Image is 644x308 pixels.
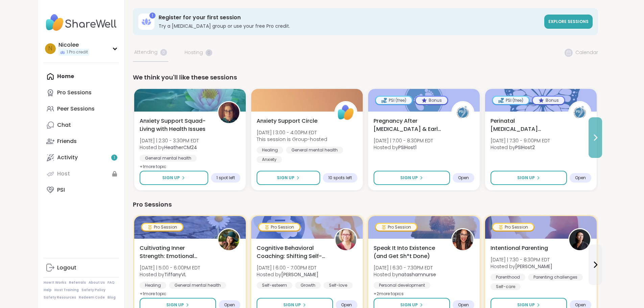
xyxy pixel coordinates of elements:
[283,302,301,308] span: Sign Up
[491,263,552,270] span: Hosted by
[57,186,65,194] div: PSI
[259,224,300,231] div: Pro Session
[374,117,444,133] span: Pregnancy After [MEDICAL_DATA] & Early Infant Loss
[224,302,235,308] span: Open
[57,105,95,113] div: Peer Sessions
[140,117,210,133] span: Anxiety Support Squad- Living with Health Issues
[164,144,197,151] b: HeatherCM24
[44,101,119,117] a: Peer Sessions
[257,156,282,163] div: Anxiety
[491,171,567,185] button: Sign Up
[67,49,88,55] span: 1 Pro credit
[257,264,318,271] span: [DATE] | 6:00 - 7:00PM EDT
[491,256,552,263] span: [DATE] | 7:30 - 8:30PM EDT
[416,97,447,104] div: Bonus
[491,117,561,133] span: Perinatal [MEDICAL_DATA] Support for Survivors
[44,149,119,166] a: Activity1
[57,121,71,129] div: Chat
[257,129,327,136] span: [DATE] | 3:00 - 4:00PM EDT
[44,260,119,276] a: Logout
[114,155,115,161] span: 1
[491,137,550,144] span: [DATE] | 7:30 - 9:00PM EDT
[376,224,416,231] div: Pro Session
[44,166,119,182] a: Host
[257,147,283,153] div: Healing
[491,283,521,290] div: Self-care
[159,14,540,21] h3: Register for your first session
[374,171,450,185] button: Sign Up
[515,144,535,151] b: PSIHost2
[142,224,183,231] div: Pro Session
[133,200,598,209] div: Pro Sessions
[79,295,105,300] a: Redeem Code
[400,175,418,181] span: Sign Up
[491,244,548,252] span: Intentional Parenting
[341,302,352,308] span: Open
[400,302,418,308] span: Sign Up
[491,274,525,281] div: Parenthood
[493,97,529,104] div: PSI (free)
[48,44,52,53] span: N
[257,171,320,185] button: Sign Up
[544,15,593,29] a: Explore sessions
[335,229,356,250] img: Fausta
[58,41,89,49] div: Nicolee
[218,229,239,250] img: TiffanyVL
[54,288,79,292] a: Host Training
[162,175,180,181] span: Sign Up
[44,288,52,292] a: Help
[491,144,550,151] span: Hosted by
[374,137,433,144] span: [DATE] | 7:00 - 8:30PM EDT
[458,302,469,308] span: Open
[398,271,436,278] b: natashamnurse
[44,11,119,34] img: ShareWell Nav Logo
[257,117,317,125] span: Anxiety Support Circle
[44,280,66,285] a: How It Works
[57,264,76,271] div: Logout
[140,282,166,289] div: Healing
[57,170,70,177] div: Host
[81,288,105,292] a: Safety Policy
[374,271,436,278] span: Hosted by
[44,85,119,101] a: Pro Sessions
[216,175,235,181] span: 1 spot left
[257,271,318,278] span: Hosted by
[159,23,540,29] h3: Try a [MEDICAL_DATA] group or use your free Pro credit.
[44,182,119,198] a: PSI
[575,175,586,181] span: Open
[515,263,552,270] b: [PERSON_NAME]
[575,302,586,308] span: Open
[458,175,469,181] span: Open
[569,102,590,123] img: PSIHost2
[452,229,473,250] img: natashamnurse
[533,97,564,104] div: Bonus
[169,282,226,289] div: General mental health
[140,264,200,271] span: [DATE] | 5:00 - 6:00PM EDT
[335,102,356,123] img: ShareWell
[295,282,321,289] div: Growth
[69,280,86,285] a: Referrals
[44,295,76,300] a: Safety Resources
[44,117,119,133] a: Chat
[140,155,197,162] div: General mental health
[569,229,590,250] img: Natasha
[257,244,327,260] span: Cognitive Behavioral Coaching: Shifting Self-Talk
[376,97,412,104] div: PSI (free)
[140,171,208,185] button: Sign Up
[57,138,77,145] div: Friends
[398,144,416,151] b: PSIHost1
[57,89,92,96] div: Pro Sessions
[257,282,292,289] div: Self-esteem
[281,271,318,278] b: [PERSON_NAME]
[57,154,78,161] div: Activity
[528,274,583,281] div: Parenting challenges
[277,175,294,181] span: Sign Up
[89,280,105,285] a: About Us
[108,280,115,285] a: FAQ
[257,136,327,143] span: This session is Group-hosted
[548,19,589,24] span: Explore sessions
[140,137,199,144] span: [DATE] | 2:30 - 3:30PM EDT
[374,282,430,289] div: Personal development
[324,282,353,289] div: Self-love
[44,133,119,149] a: Friends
